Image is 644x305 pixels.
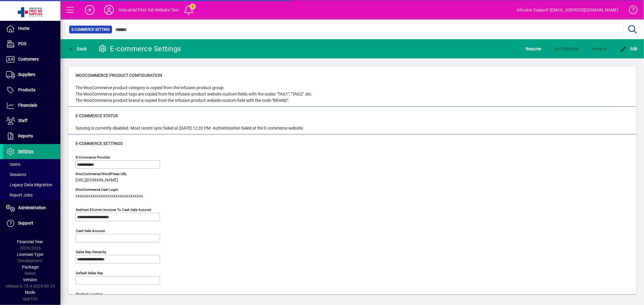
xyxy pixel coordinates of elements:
[3,67,60,82] a: Suppliers
[526,44,541,54] span: Resume
[22,265,38,269] span: Package
[618,43,639,54] button: Edit
[18,72,35,77] span: Suppliers
[60,43,94,54] app-page-header-button: Back
[75,113,118,118] span: E-commerce Status
[18,87,35,92] span: Products
[18,134,33,138] span: Reports
[6,182,52,187] span: Legacy Data Migration
[517,5,618,15] div: Infusion Support [EMAIL_ADDRESS][DOMAIN_NAME]
[18,103,37,108] span: Financials
[524,43,543,54] button: Resume
[75,178,118,183] span: [URL][DOMAIN_NAME]
[76,250,106,254] mat-label: Sales Rep Hierarchy
[3,113,60,128] a: Staff
[6,162,20,167] span: Users
[3,36,60,52] a: POS
[3,52,60,67] a: Customers
[76,155,110,159] mat-label: E-commerce Provider
[3,129,60,144] a: Reports
[76,271,103,275] mat-label: Default sales rep
[75,141,123,146] span: E-commerce Settings
[119,5,179,15] div: Industrial First Aid Website Test
[99,5,119,15] button: Profile
[3,169,60,180] a: Sessions
[75,194,143,199] span: xxxxxxxxxxxxxxxxxxxxxxxxxxxxxxxx
[3,200,60,215] a: Administration
[25,290,35,295] span: Node
[72,27,110,33] span: E-commerce Setting
[3,180,60,190] a: Legacy Data Migration
[3,21,60,36] a: Home
[17,239,43,244] span: Financial Year
[3,216,60,231] a: Support
[23,277,37,282] span: Version
[590,43,609,54] button: Re-sync
[18,118,27,123] span: Staff
[75,125,304,131] div: Syncing is currently disabled. Most recent sync failed at [DATE] 12:33 PM. Authentication failed ...
[75,85,312,104] div: The WooCommerce product category is copied from the Infusion product group. The WooCommerce produ...
[6,193,33,197] span: Report Jobs
[18,205,46,210] span: Administration
[80,5,99,15] button: Add
[76,292,103,296] mat-label: Product location
[75,73,162,78] span: WooCommerce product configuration
[75,188,143,192] span: WooCommerce User Login
[18,221,33,225] span: Support
[98,44,181,54] div: E-commerce Settings
[6,172,26,177] span: Sessions
[67,46,87,51] span: Back
[3,98,60,113] a: Financials
[18,57,39,61] span: Customers
[3,190,60,200] a: Report Jobs
[18,26,29,31] span: Home
[3,159,60,169] a: Users
[76,208,151,212] mat-label: Redirect eComm Invoices to Cash Sale Account
[624,1,636,21] a: Knowledge Base
[620,46,638,51] span: Edit
[18,149,34,154] span: Settings
[17,252,43,257] span: Licensee Type
[592,44,607,54] span: Re-sync
[3,83,60,98] a: Products
[76,229,105,233] mat-label: Cash sale account
[18,41,26,46] span: POS
[65,43,88,54] button: Back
